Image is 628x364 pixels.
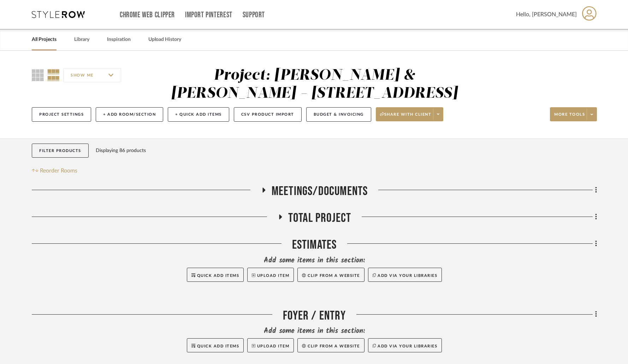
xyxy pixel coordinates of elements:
[40,166,77,175] span: Reorder Rooms
[32,166,77,175] button: Reorder Rooms
[32,35,57,44] a: All Projects
[368,268,442,282] button: Add via your libraries
[171,68,458,101] div: Project: [PERSON_NAME] & [PERSON_NAME] - [STREET_ADDRESS]
[96,107,163,122] button: + Add Room/Section
[74,35,89,44] a: Library
[297,268,364,282] button: Clip from a website
[96,144,146,158] div: Displaying 86 products
[32,107,91,122] button: Project Settings
[185,12,232,18] a: Import Pinterest
[32,326,597,336] div: Add some items in this section:
[516,10,577,19] span: Hello, [PERSON_NAME]
[32,256,597,266] div: Add some items in this section:
[107,35,131,44] a: Inspiration
[288,211,351,226] span: TOTAL PROJECT
[297,338,364,352] button: Clip from a website
[380,112,432,122] span: Share with client
[306,107,371,122] button: Budget & Invoicing
[120,12,175,18] a: Chrome Web Clipper
[376,107,444,121] button: Share with client
[234,107,302,122] button: CSV Product Import
[197,274,239,278] span: Quick Add Items
[197,344,239,348] span: Quick Add Items
[148,35,181,44] a: Upload History
[187,268,244,282] button: Quick Add Items
[168,107,229,122] button: + Quick Add Items
[554,112,585,122] span: More tools
[368,338,442,352] button: Add via your libraries
[243,12,265,18] a: Support
[247,338,294,352] button: Upload Item
[247,268,294,282] button: Upload Item
[32,144,89,158] button: Filter Products
[187,338,244,352] button: Quick Add Items
[272,184,368,199] span: MEETINGS/DOCUMENTS
[550,107,597,121] button: More tools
